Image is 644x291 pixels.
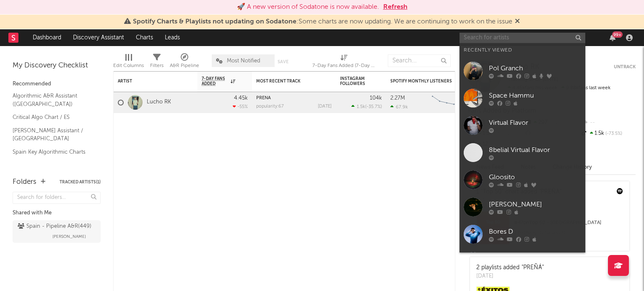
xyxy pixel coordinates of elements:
[366,105,381,109] span: -35.7 %
[133,18,296,25] span: Spotify Charts & Playlists not updating on Sodatone
[464,45,581,55] div: Recently Viewed
[489,227,581,237] div: Bores D
[118,79,181,84] div: Artist
[13,79,101,89] div: Recommended
[312,61,375,71] div: 7-Day Fans Added (7-Day Fans Added)
[460,193,585,221] a: [PERSON_NAME]
[489,173,581,183] div: Gloosito
[489,145,581,155] div: 8belial Virtual Flavor
[604,131,622,136] span: -73.5 %
[460,221,585,248] a: Bores D
[67,29,130,46] a: Discovery Assistant
[515,18,520,25] span: Dismiss
[133,18,512,25] span: : Some charts are now updating. We are continuing to work on the issue
[476,272,544,281] div: [DATE]
[234,95,248,101] div: 4.45k
[614,63,636,71] button: Untrack
[460,33,585,43] input: Search for artists
[489,91,581,101] div: Space Hammu
[428,92,466,113] svg: Chart title
[18,221,91,232] div: Spain - Pipeline A&R ( 449 )
[388,54,451,67] input: Search...
[13,126,92,143] a: [PERSON_NAME] Assistant / [GEOGRAPHIC_DATA]
[170,50,199,75] div: A&R Pipeline
[52,232,86,242] span: [PERSON_NAME]
[159,29,186,46] a: Leads
[60,180,101,184] button: Tracked Artists(1)
[233,104,248,109] div: -55 %
[580,128,636,139] div: 1.5k
[370,95,382,101] div: 104k
[256,79,319,84] div: Most Recent Track
[340,76,369,86] div: Instagram Followers
[383,2,408,12] button: Refresh
[460,112,585,139] a: Virtual Flavor
[13,113,92,122] a: Critical Algo Chart / ES
[256,96,332,100] div: PREÑÁ
[150,61,164,71] div: Filters
[390,104,408,110] div: 67.9k
[612,31,623,38] div: 99 +
[312,50,375,75] div: 7-Day Fans Added (7-Day Fans Added)
[489,118,581,128] div: Virtual Flavor
[256,104,284,109] div: popularity: 67
[476,263,544,272] div: 2 playlists added
[170,61,199,71] div: A&R Pipeline
[351,104,382,109] div: ( )
[460,85,585,112] a: Space Hammu
[202,76,229,86] span: 7-Day Fans Added
[113,61,144,71] div: Edit Columns
[580,117,636,128] div: --
[489,200,581,210] div: [PERSON_NAME]
[390,79,453,84] div: Spotify Monthly Listeners
[113,50,144,75] div: Edit Columns
[13,208,101,218] div: Shared with Me
[13,147,92,157] a: Spain Key Algorithmic Charts
[460,166,585,193] a: Gloosito
[278,59,288,64] button: Save
[460,248,585,275] a: [PERSON_NAME]
[130,29,159,46] a: Charts
[150,50,164,75] div: Filters
[13,61,101,71] div: My Discovery Checklist
[13,160,92,170] a: Shazam Top 200 / ES
[237,2,379,12] div: 🚀 A new version of Sodatone is now available.
[13,91,92,108] a: Algorithmic A&R Assistant ([GEOGRAPHIC_DATA])
[27,29,67,46] a: Dashboard
[256,96,271,100] a: PREÑÁ
[13,177,36,187] div: Folders
[227,58,260,64] span: Most Notified
[610,34,615,41] button: 99+
[13,220,101,243] a: Spain - Pipeline A&R(449)[PERSON_NAME]
[460,139,585,166] a: 8belial Virtual Flavor
[147,99,171,106] a: Lucho RK
[318,104,332,109] div: [DATE]
[357,105,365,109] span: 1.5k
[460,57,585,85] a: Pol Granch
[390,95,405,101] div: 2.27M
[489,64,581,74] div: Pol Granch
[13,192,101,204] input: Search for folders...
[522,265,544,270] a: "PREÑÁ"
